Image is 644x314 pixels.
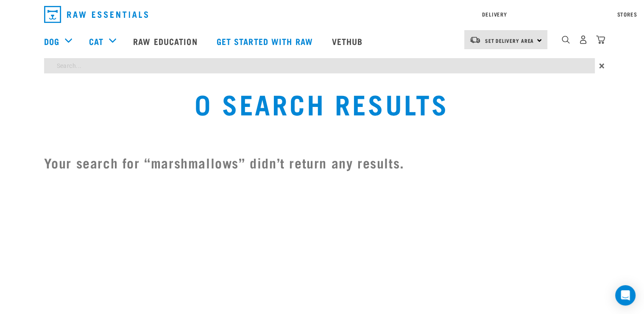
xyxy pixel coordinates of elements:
a: Raw Education [125,24,208,58]
a: Stores [617,13,637,16]
div: Open Intercom Messenger [615,285,636,306]
a: Dog [44,35,59,48]
h1: 0 Search Results [123,88,521,118]
a: Delivery [482,13,507,16]
img: van-moving.png [469,36,481,44]
span: × [599,58,605,73]
input: Search... [44,58,595,73]
a: Get started with Raw [208,24,323,58]
img: home-icon@2x.png [596,35,605,44]
a: Cat [89,35,103,48]
nav: dropdown navigation [37,3,607,26]
span: Set Delivery Area [485,39,534,42]
img: Raw Essentials Logo [44,6,148,23]
img: home-icon-1@2x.png [562,36,570,44]
img: user.png [579,35,588,44]
h2: Your search for “marshmallows” didn’t return any results. [44,152,600,173]
a: Vethub [323,24,374,58]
